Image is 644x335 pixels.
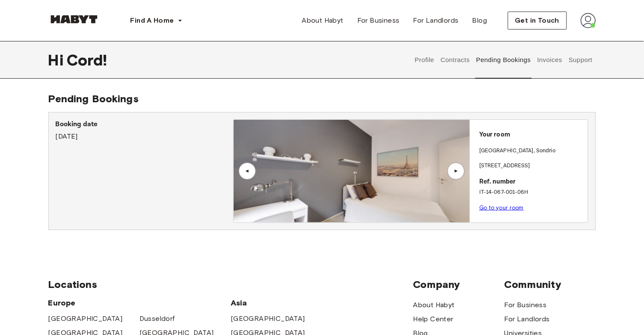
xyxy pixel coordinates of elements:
div: ▲ [243,169,252,174]
p: Booking date [56,119,233,130]
div: ▲ [452,169,460,174]
span: Get in Touch [515,15,560,26]
p: Ref. number [479,177,585,187]
a: [GEOGRAPHIC_DATA] [231,314,305,324]
button: Pending Bookings [475,41,532,79]
div: [DATE] [56,119,233,142]
a: For Landlords [407,12,466,29]
p: Your room [479,130,585,140]
span: Locations [48,278,413,291]
button: Profile [414,41,436,79]
a: [GEOGRAPHIC_DATA] [48,314,123,324]
a: For Business [505,300,547,310]
span: For Landlords [413,15,459,26]
span: Company [413,278,505,291]
span: Cord ! [67,51,107,69]
a: Dusseldorf [139,314,175,324]
p: IT-14-067-001-06H [479,188,585,197]
a: For Landlords [505,314,550,324]
img: Habyt [48,15,100,24]
a: For Business [350,12,407,29]
button: Find A Home [124,12,190,29]
span: Blog [472,15,487,26]
a: About Habyt [413,300,455,310]
button: Invoices [536,41,563,79]
div: user profile tabs [412,41,596,79]
button: Contracts [440,41,471,79]
span: About Habyt [302,15,344,26]
span: For Business [357,15,400,26]
a: About Habyt [295,12,350,29]
span: Community [505,278,596,291]
p: [STREET_ADDRESS] [479,162,585,170]
p: [GEOGRAPHIC_DATA] , Sondrio [479,147,555,155]
span: Asia [231,298,322,308]
span: Find A Home [131,15,174,26]
img: Image of the room [234,120,470,222]
span: Hi [48,51,67,69]
a: Help Center [413,314,454,324]
button: Get in Touch [508,12,567,30]
span: Pending Bookings [48,92,139,105]
img: avatar [581,13,596,28]
a: Go to your room [479,205,524,211]
a: Blog [466,12,494,29]
button: Support [568,41,594,79]
span: Europe [48,298,231,308]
